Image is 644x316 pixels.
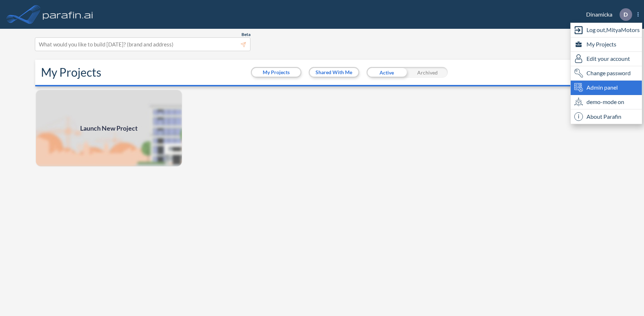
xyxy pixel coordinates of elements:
a: Launch New Project [35,89,183,167]
h2: My Projects [41,66,101,79]
div: My Projects [571,37,642,52]
span: demo-mode on [586,98,624,106]
div: Archived [407,67,448,78]
span: Beta [241,32,250,37]
button: My Projects [252,68,300,77]
span: Edit your account [586,54,630,63]
div: Admin panel [571,81,642,95]
div: Dinamicka [575,8,639,21]
p: D [624,11,628,18]
span: Admin panel [586,83,618,92]
span: Log out, MityaMotors [586,26,640,34]
span: i [574,112,583,121]
img: add [35,89,183,167]
div: Change password [571,66,642,81]
div: Log out [571,23,642,37]
span: My Projects [586,40,616,49]
img: logo [41,7,95,22]
span: Launch New Project [80,123,138,133]
span: About Parafin [586,112,621,121]
div: Active [367,67,407,78]
div: Edit user [571,52,642,66]
div: demo-mode on [571,95,642,109]
button: Shared With Me [310,68,358,77]
span: Change password [586,69,631,77]
div: About Parafin [571,109,642,124]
